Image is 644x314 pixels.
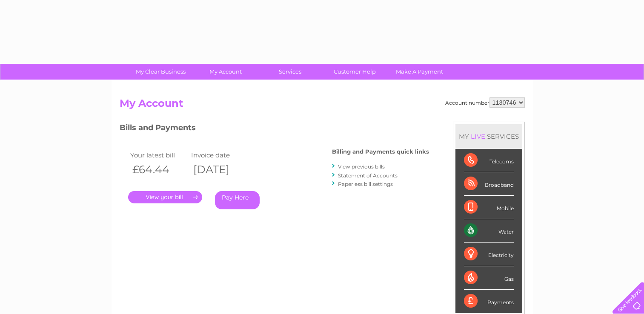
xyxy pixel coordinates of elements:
[464,243,514,266] div: Electricity
[215,191,260,209] a: Pay Here
[464,196,514,219] div: Mobile
[189,161,250,178] th: [DATE]
[464,149,514,172] div: Telecoms
[255,64,325,80] a: Services
[332,148,429,155] h4: Billing and Payments quick links
[189,149,250,161] td: Invoice date
[455,124,522,148] div: MY SERVICES
[120,97,525,114] h2: My Account
[128,161,189,178] th: £64.44
[469,132,487,140] div: LIVE
[338,181,393,187] a: Paperless bill settings
[338,172,398,179] a: Statement of Accounts
[384,64,455,80] a: Make A Payment
[126,64,196,80] a: My Clear Business
[464,290,514,313] div: Payments
[128,191,202,203] a: .
[320,64,390,80] a: Customer Help
[190,64,260,80] a: My Account
[128,149,189,161] td: Your latest bill
[445,97,525,108] div: Account number
[464,172,514,196] div: Broadband
[338,163,385,170] a: View previous bills
[464,219,514,243] div: Water
[464,266,514,290] div: Gas
[120,122,429,137] h3: Bills and Payments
